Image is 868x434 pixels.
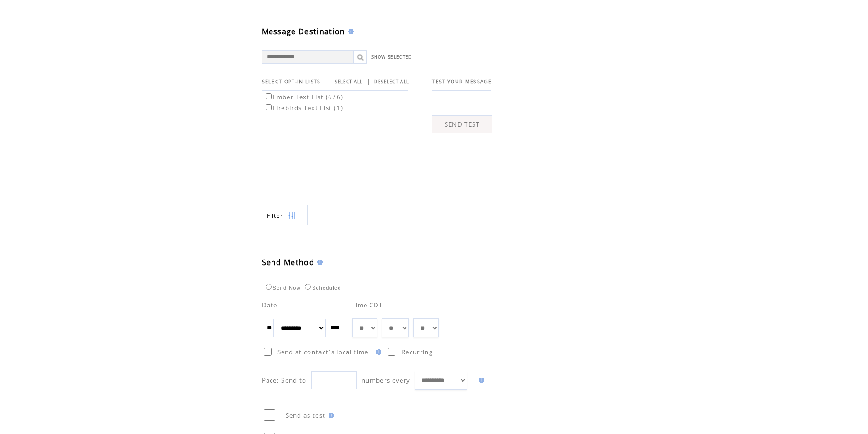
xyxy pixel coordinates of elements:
[361,376,410,384] span: numbers every
[262,257,315,267] span: Send Method
[374,79,409,85] a: DESELECT ALL
[288,205,296,226] img: filters.png
[262,301,277,309] span: Date
[266,104,272,110] input: Firebirds Text List (1)
[326,413,334,418] img: help.gif
[266,93,272,99] input: Ember Text List (676)
[335,79,363,85] a: SELECT ALL
[266,284,272,290] input: Send Now
[262,376,307,384] span: Pace: Send to
[367,77,370,86] span: |
[263,285,301,291] label: Send Now
[432,115,492,133] a: SEND TEST
[303,285,341,291] label: Scheduled
[314,260,323,265] img: help.gif
[476,378,484,383] img: help.gif
[371,54,412,60] a: SHOW SELECTED
[286,411,326,419] span: Send as test
[267,212,283,220] span: Show filters
[264,93,344,101] label: Ember Text List (676)
[262,26,345,36] span: Message Destination
[432,78,492,85] span: TEST YOUR MESSAGE
[373,349,381,355] img: help.gif
[264,104,344,112] label: Firebirds Text List (1)
[305,284,311,290] input: Scheduled
[345,29,354,34] img: help.gif
[277,348,369,356] span: Send at contact`s local time
[262,205,308,225] a: Filter
[262,78,321,85] span: SELECT OPT-IN LISTS
[401,348,433,356] span: Recurring
[352,301,383,309] span: Time CDT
